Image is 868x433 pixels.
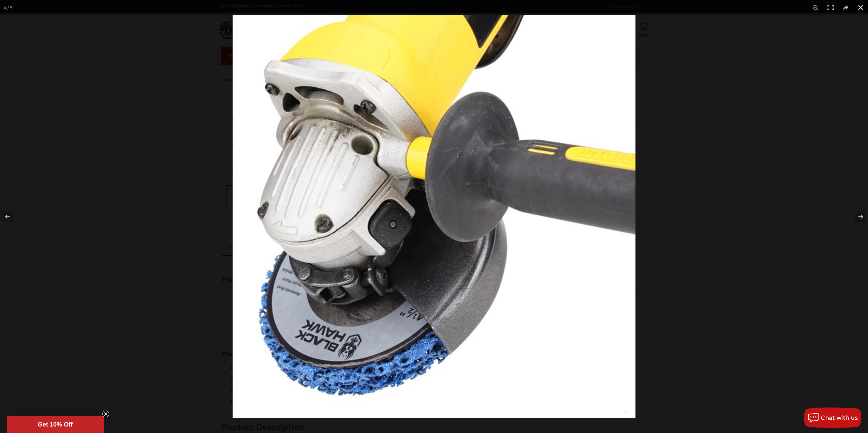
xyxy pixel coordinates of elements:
span: Get 10% Off [38,421,73,428]
button: Chat with us [804,407,861,428]
button: Next (arrow right) [844,200,868,234]
div: Get 10% OffClose teaser [7,416,104,433]
button: Close teaser [102,411,109,417]
span: Chat with us [821,415,858,421]
img: 4-1-2-inch-strip-disc-angle-grinder__51097.1660845532.jpg [233,15,635,418]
